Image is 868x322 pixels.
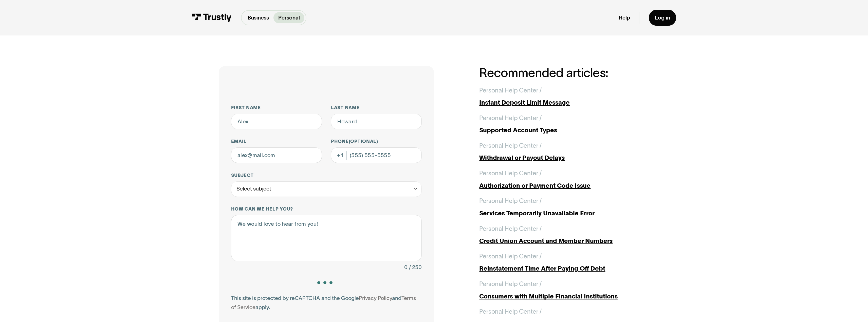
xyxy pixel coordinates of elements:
[479,126,649,135] div: Supported Account Types
[479,279,649,301] a: Personal Help Center /Consumers with Multiple Financial Institutions
[649,10,676,26] a: Log in
[278,14,300,22] p: Personal
[479,169,649,190] a: Personal Help Center /Authorization or Payment Code Issue
[619,14,630,21] a: Help
[479,307,542,316] div: Personal Help Center /
[331,138,422,144] label: Phone
[479,224,542,233] div: Personal Help Center /
[273,12,304,23] a: Personal
[479,181,649,190] div: Authorization or Payment Code Issue
[479,236,649,245] div: Credit Union Account and Member Numbers
[404,263,408,272] div: 0
[479,66,649,80] h2: Recommended articles:
[479,86,649,107] a: Personal Help Center /Instant Deposit Limit Message
[231,114,322,129] input: Alex
[655,14,670,21] div: Log in
[331,147,422,163] input: (555) 555-5555
[248,14,269,22] p: Business
[231,138,322,144] label: Email
[479,86,542,95] div: Personal Help Center /
[479,141,542,150] div: Personal Help Center /
[479,113,649,135] a: Personal Help Center /Supported Account Types
[243,12,273,23] a: Business
[479,209,649,218] div: Services Temporarily Unavailable Error
[479,196,542,205] div: Personal Help Center /
[349,139,378,144] span: (Optional)
[479,153,649,162] div: Withdrawal or Payout Delays
[192,13,232,22] img: Trustly Logo
[479,169,542,178] div: Personal Help Center /
[359,295,392,301] a: Privacy Policy
[231,147,322,163] input: alex@mail.com
[479,98,649,107] div: Instant Deposit Limit Message
[479,224,649,246] a: Personal Help Center /Credit Union Account and Member Numbers
[479,252,649,273] a: Personal Help Center /Reinstatement Time After Paying Off Debt
[331,114,422,129] input: Howard
[479,292,649,301] div: Consumers with Multiple Financial Institutions
[231,206,422,212] label: How can we help you?
[479,264,649,273] div: Reinstatement Time After Paying Off Debt
[231,294,422,312] div: This site is protected by reCAPTCHA and the Google and apply.
[479,279,542,289] div: Personal Help Center /
[409,263,422,272] div: / 250
[231,105,322,111] label: First name
[479,113,542,123] div: Personal Help Center /
[479,141,649,163] a: Personal Help Center /Withdrawal or Payout Delays
[479,196,649,218] a: Personal Help Center /Services Temporarily Unavailable Error
[231,172,422,178] label: Subject
[236,184,271,193] div: Select subject
[331,105,422,111] label: Last name
[479,252,542,261] div: Personal Help Center /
